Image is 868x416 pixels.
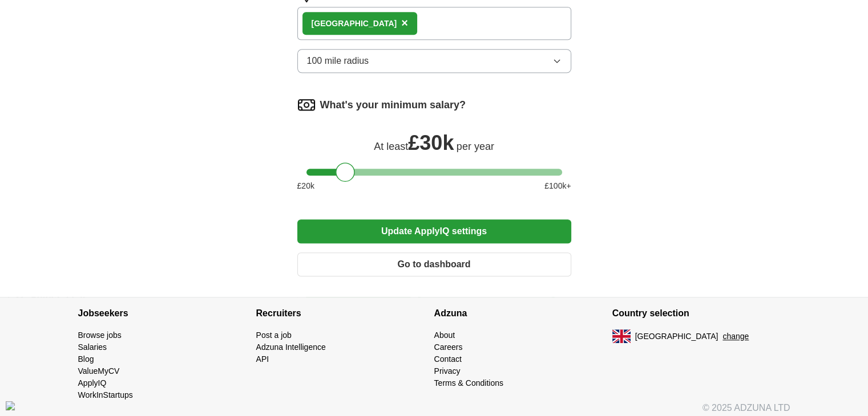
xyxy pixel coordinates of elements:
span: At least [374,141,408,152]
a: ApplyIQ [78,378,107,388]
span: £ 100 k+ [544,180,571,192]
span: £ 30k [408,131,454,154]
img: salary.png [297,96,316,114]
a: API [256,354,269,364]
button: 100 mile radius [297,49,571,73]
h4: Country selection [612,297,790,329]
span: per year [457,141,494,152]
a: Terms & Conditions [434,378,503,388]
div: [GEOGRAPHIC_DATA] [312,18,397,30]
a: Contact [434,354,462,364]
a: WorkInStartups [78,390,133,399]
a: Post a job [256,331,292,340]
div: Cookie consent button [6,401,15,410]
button: × [401,15,408,32]
button: change [722,331,749,342]
a: Careers [434,342,463,352]
label: What's your minimum salary? [320,97,466,113]
span: × [401,17,408,29]
a: Salaries [78,342,107,352]
img: Cookie%20settings [6,401,15,410]
button: Update ApplyIQ settings [297,219,571,243]
span: [GEOGRAPHIC_DATA] [635,331,718,342]
span: £ 20 k [297,180,314,192]
a: Privacy [434,366,461,376]
span: 100 mile radius [307,54,369,68]
button: Go to dashboard [297,252,571,276]
a: Blog [78,354,94,364]
a: ValueMyCV [78,366,120,376]
img: UK flag [612,329,631,343]
a: About [434,331,455,340]
a: Browse jobs [78,331,122,340]
a: Adzuna Intelligence [256,342,326,352]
